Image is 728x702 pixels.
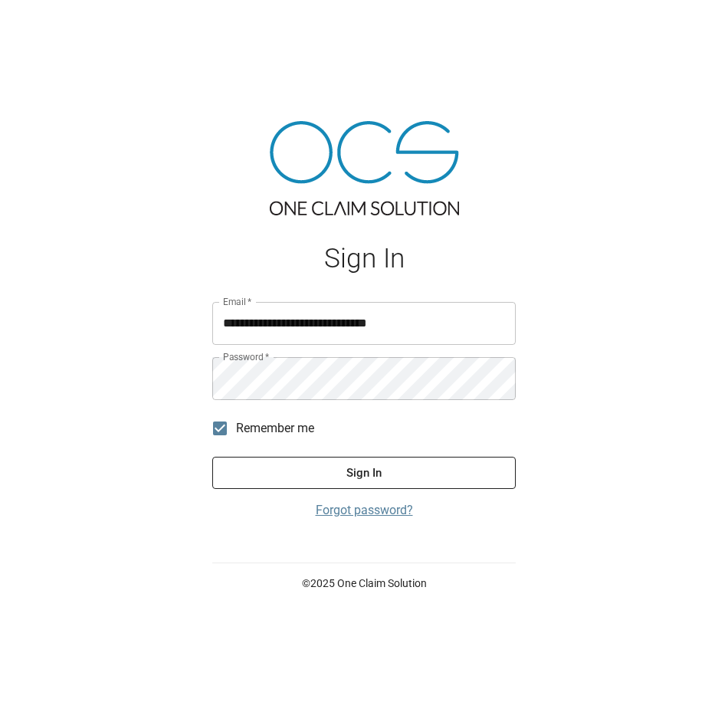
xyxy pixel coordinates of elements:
img: ocs-logo-tra.png [270,121,459,215]
span: Remember me [236,419,314,438]
h1: Sign In [212,243,516,274]
label: Email [223,295,252,308]
p: © 2025 One Claim Solution [212,576,516,591]
a: Forgot password? [212,501,516,520]
button: Sign In [212,457,516,489]
label: Password [223,350,269,363]
img: ocs-logo-white-transparent.png [18,9,80,40]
